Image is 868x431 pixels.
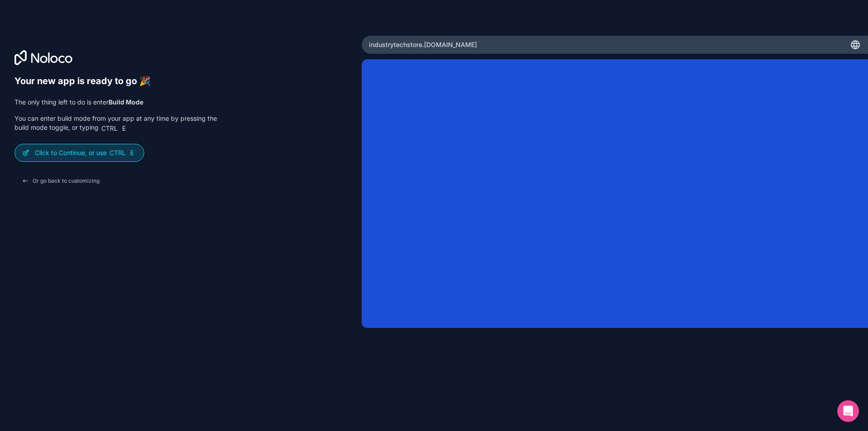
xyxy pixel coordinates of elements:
[837,400,859,422] div: Open Intercom Messenger
[128,149,136,156] span: E
[14,114,217,133] p: You can enter build mode from your app at any time by pressing the build mode toggle, or typing
[35,148,137,157] p: Click to Continue, or use
[362,59,868,328] iframe: App Preview
[14,173,107,189] button: Or go back to customizing
[108,149,127,157] span: Ctrl
[14,76,217,87] h6: Your new app is ready to go 🎉
[14,98,217,107] p: The only thing left to do is enter
[100,124,118,133] span: Ctrl
[120,125,127,132] span: E
[108,98,143,106] strong: Build Mode
[369,40,477,49] span: industrytechstore .[DOMAIN_NAME]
